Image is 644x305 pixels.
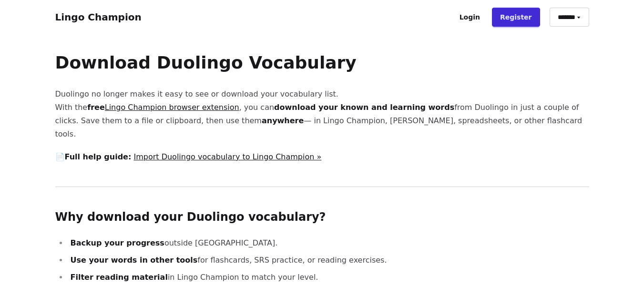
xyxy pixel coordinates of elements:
[274,103,454,112] strong: download your known and learning words
[68,254,589,267] li: for flashcards, SRS practice, or reading exercises.
[68,271,589,284] li: in Lingo Champion to match your level.
[87,103,239,112] strong: free
[71,256,198,265] strong: Use your words in other tools
[55,11,142,23] a: Lingo Champion
[105,103,239,112] a: Lingo Champion browser extension
[65,152,132,161] strong: Full help guide:
[68,236,589,250] li: outside [GEOGRAPHIC_DATA].
[55,53,589,72] h1: Download Duolingo Vocabulary
[71,238,164,247] strong: Backup your progress
[262,116,304,125] strong: anywhere
[55,88,589,141] p: Duolingo no longer makes it easy to see or download your vocabulary list. With the , you can from...
[55,150,589,164] p: 📄
[71,273,168,282] strong: Filter reading material
[451,8,488,27] a: Login
[492,8,540,27] a: Register
[55,210,589,225] h2: Why download your Duolingo vocabulary?
[133,152,321,161] a: Import Duolingo vocabulary to Lingo Champion »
